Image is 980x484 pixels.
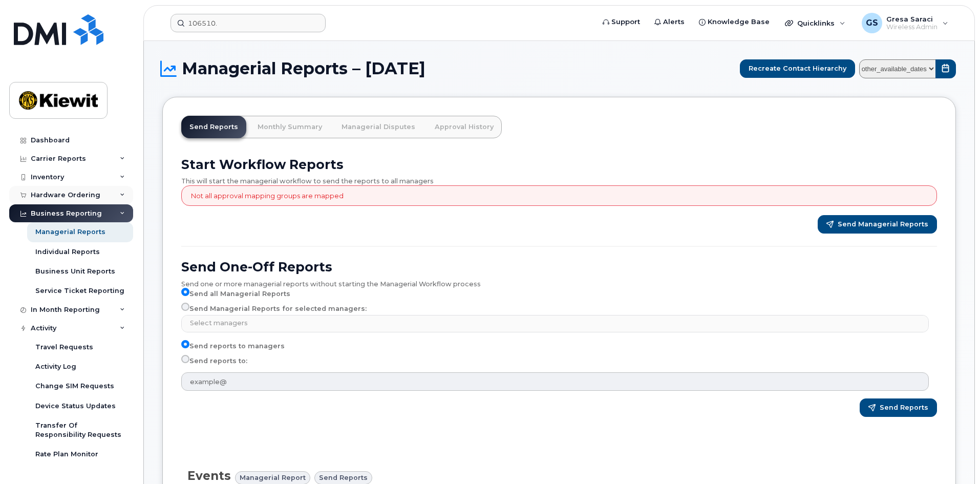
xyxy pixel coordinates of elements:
[181,355,247,367] label: Send reports to:
[181,340,189,348] input: Send reports to managers
[935,439,972,476] iframe: Messenger Launcher
[181,303,367,315] label: Send Managerial Reports for selected managers:
[181,259,937,275] h2: Send One-Off Reports
[818,215,937,234] button: Send Managerial Reports
[427,116,502,138] a: Approval History
[181,288,189,296] input: Send all Managerial Reports
[249,116,330,138] a: Monthly Summary
[181,340,285,352] label: Send reports to managers
[182,61,425,76] span: Managerial Reports – [DATE]
[860,398,937,417] button: Send Reports
[319,473,368,482] span: Send reports
[181,172,937,185] div: This will start the managerial workflow to send the reports to all managers
[181,355,189,363] input: Send reports to:
[181,303,189,311] input: Send Managerial Reports for selected managers:
[749,64,846,73] span: Recreate Contact Hierarchy
[181,372,929,391] input: example@
[240,473,306,482] span: Managerial Report
[191,191,344,201] p: Not all approval mapping groups are mapped
[880,403,928,412] span: Send Reports
[181,288,290,300] label: Send all Managerial Reports
[181,275,937,288] div: Send one or more managerial reports without starting the Managerial Workflow process
[838,220,928,229] span: Send Managerial Reports
[181,116,246,138] a: Send Reports
[333,116,423,138] a: Managerial Disputes
[740,59,855,78] button: Recreate Contact Hierarchy
[187,469,231,483] span: Events
[181,157,937,172] h2: Start Workflow Reports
